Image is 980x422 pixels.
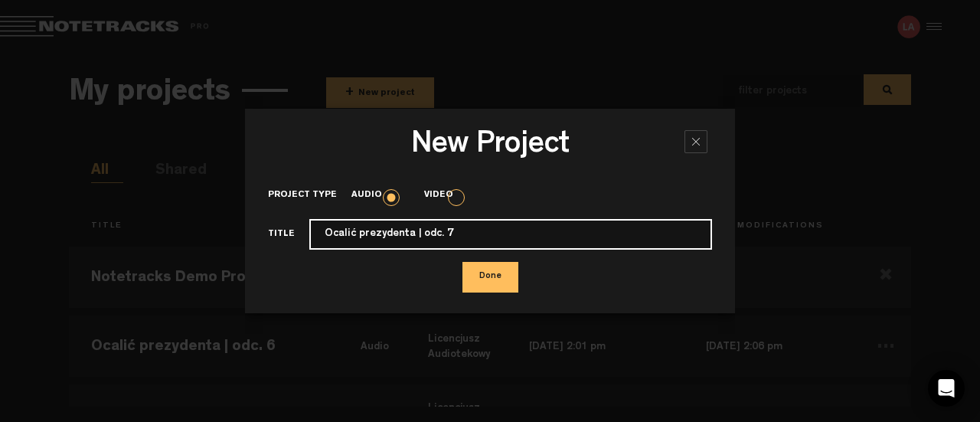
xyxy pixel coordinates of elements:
input: This field cannot contain only space(s) [309,219,712,250]
h3: New Project [268,129,712,168]
label: Audio [351,189,397,202]
label: Title [268,228,309,246]
div: Open Intercom Messenger [928,370,965,407]
button: Done [462,262,518,293]
label: Project type [268,189,351,202]
label: Video [424,189,468,202]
